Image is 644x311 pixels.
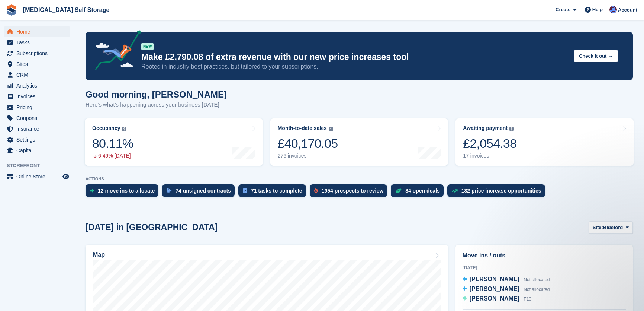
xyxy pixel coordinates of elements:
a: menu [4,171,70,182]
div: 276 invoices [278,153,338,159]
a: menu [4,91,70,102]
p: Make £2,790.08 of extra revenue with our new price increases tool [141,52,568,63]
h2: Map [93,251,105,258]
a: menu [4,48,70,58]
h1: Good morning, [PERSON_NAME] [86,89,227,99]
span: Account [618,6,637,14]
a: menu [4,70,70,80]
span: Bideford [603,224,623,231]
a: menu [4,80,70,91]
button: Check it out → [574,50,618,62]
div: 6.49% [DATE] [92,153,133,159]
a: 71 tasks to complete [238,184,310,201]
span: Help [592,6,603,13]
a: [MEDICAL_DATA] Self Storage [20,4,112,16]
img: price_increase_opportunities-93ffe204e8149a01c8c9dc8f82e8f89637d9d84a8eef4429ea346261dce0b2c0.svg [452,189,458,193]
a: 74 unsigned contracts [162,184,238,201]
span: Subscriptions [16,48,61,58]
a: 12 move ins to allocate [86,184,162,201]
img: move_ins_to_allocate_icon-fdf77a2bb77ea45bf5b3d319d69a93e2d87916cf1d5bf7949dd705db3b84f3ca.svg [90,188,94,193]
div: Awaiting payment [463,125,508,131]
div: NEW [141,43,154,50]
p: ACTIONS [86,177,633,181]
button: Site: Bideford [589,221,633,234]
a: 182 price increase opportunities [447,184,549,201]
div: Occupancy [92,125,120,131]
a: menu [4,145,70,156]
div: £2,054.38 [463,136,516,151]
a: [PERSON_NAME] Not allocated [463,275,550,285]
a: menu [4,134,70,145]
img: Helen Walker [609,6,617,13]
span: Analytics [16,80,61,91]
span: Coupons [16,113,61,123]
span: Tasks [16,37,61,48]
div: 17 invoices [463,153,516,159]
img: icon-info-grey-7440780725fd019a000dd9b08b2336e03edf1995a4989e88bcd33f0948082b44.svg [122,127,126,131]
span: Capital [16,145,61,156]
img: task-75834270c22a3079a89374b754ae025e5fb1db73e45f91037f5363f120a921f8.svg [243,188,247,193]
div: [DATE] [463,264,626,271]
span: CRM [16,70,61,80]
span: Online Store [16,171,61,182]
span: Site: [593,224,603,231]
span: Insurance [16,124,61,134]
a: menu [4,59,70,69]
img: icon-info-grey-7440780725fd019a000dd9b08b2336e03edf1995a4989e88bcd33f0948082b44.svg [329,127,333,131]
span: [PERSON_NAME] [470,286,519,292]
p: Rooted in industry best practices, but tailored to your subscriptions. [141,63,568,71]
span: Sites [16,59,61,69]
img: prospect-51fa495bee0391a8d652442698ab0144808aea92771e9ea1ae160a38d050c398.svg [314,188,318,193]
h2: Move ins / outs [463,251,626,260]
div: 71 tasks to complete [251,188,302,194]
div: 80.11% [92,136,133,151]
span: Invoices [16,91,61,102]
a: Awaiting payment £2,054.38 17 invoices [455,118,634,166]
a: Preview store [61,172,70,181]
div: 1954 prospects to review [322,188,384,194]
div: 12 move ins to allocate [98,188,155,194]
a: menu [4,102,70,112]
a: menu [4,26,70,37]
a: Occupancy 80.11% 6.49% [DATE] [85,118,263,166]
img: stora-icon-8386f47178a22dfd0bd8f6a31ec36ba5ce8667c1dd55bd0f319d3a0aa187defe.svg [6,4,17,16]
img: deal-1b604bf984904fb50ccaf53a9ad4b4a5d6e5aea283cecdc64d6e3604feb123c2.svg [395,188,402,193]
div: £40,170.05 [278,136,338,151]
a: Month-to-date sales £40,170.05 276 invoices [270,118,448,166]
div: Month-to-date sales [278,125,327,131]
div: 74 unsigned contracts [176,188,231,194]
img: icon-info-grey-7440780725fd019a000dd9b08b2336e03edf1995a4989e88bcd33f0948082b44.svg [509,127,514,131]
p: Here's what's happening across your business [DATE] [86,101,227,109]
a: menu [4,113,70,123]
span: Settings [16,134,61,145]
div: 84 open deals [405,188,440,194]
span: Pricing [16,102,61,112]
a: [PERSON_NAME] F10 [463,294,531,304]
span: Create [556,6,570,13]
a: 1954 prospects to review [310,184,391,201]
img: contract_signature_icon-13c848040528278c33f63329250d36e43548de30e8caae1d1a13099fd9432cc5.svg [167,188,172,193]
span: [PERSON_NAME] [470,276,519,282]
div: 182 price increase opportunities [461,188,541,194]
span: Storefront [7,162,74,169]
a: menu [4,37,70,48]
h2: [DATE] in [GEOGRAPHIC_DATA] [86,222,218,232]
span: Home [16,26,61,37]
a: menu [4,124,70,134]
img: price-adjustments-announcement-icon-8257ccfd72463d97f412b2fc003d46551f7dbcb40ab6d574587a9cd5c0d94... [89,30,141,73]
a: 84 open deals [391,184,447,201]
a: [PERSON_NAME] Not allocated [463,285,550,294]
span: [PERSON_NAME] [470,295,519,302]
